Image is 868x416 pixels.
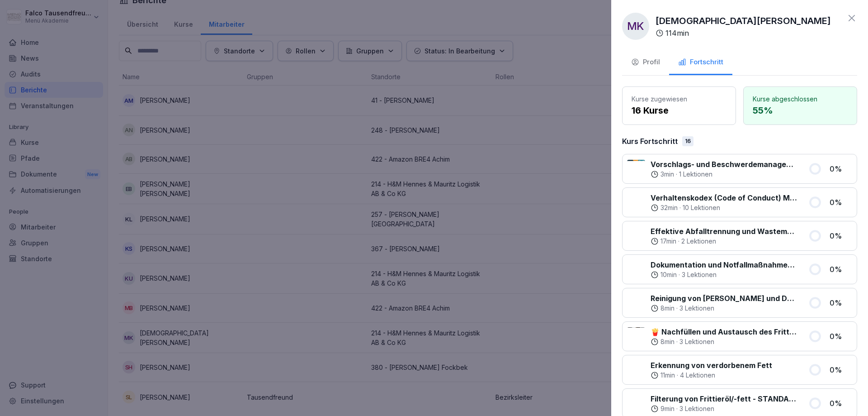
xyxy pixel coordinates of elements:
div: Fortschritt [678,57,723,67]
p: 0 % [830,297,852,308]
p: 3 Lektionen [682,270,717,279]
p: 🍟 Nachfüllen und Austausch des Frittieröl/-fettes [651,326,797,337]
div: · [651,404,797,413]
div: 16 [682,136,693,146]
p: 9 min [660,404,675,413]
div: · [651,203,797,212]
p: Reinigung von [PERSON_NAME] und Dunstabzugshauben [651,293,797,304]
p: 16 Kurse [632,104,726,117]
p: Erkennung von verdorbenem Fett [651,360,772,371]
p: Effektive Abfalltrennung und Wastemanagement im Catering [651,226,797,237]
p: 3 Lektionen [679,337,714,346]
div: Profil [631,57,660,67]
p: 55 % [753,104,848,117]
p: 114 min [665,28,689,38]
div: · [651,237,797,246]
p: 10 Lektionen [683,203,720,212]
p: 10 min [660,270,677,279]
p: 1 Lektionen [679,170,712,179]
p: 0 % [830,197,852,208]
p: Vorschlags- und Beschwerdemanagement bei Menü 2000 [651,159,797,170]
p: Kurse abgeschlossen [753,94,848,104]
p: Verhaltenskodex (Code of Conduct) Menü 2000 [651,192,797,203]
p: 8 min [660,337,675,346]
p: 0 % [830,264,852,275]
p: Filterung von Frittieröl/-fett - STANDARD ohne Vito [651,393,797,404]
button: Profil [622,51,669,75]
p: 0 % [830,364,852,375]
p: 3 Lektionen [679,304,714,313]
p: 4 Lektionen [680,371,715,380]
p: Kurs Fortschritt [622,136,678,147]
button: Fortschritt [669,51,732,75]
div: · [651,304,797,313]
p: 17 min [660,237,676,246]
div: · [651,170,797,179]
p: 0 % [830,331,852,342]
p: 2 Lektionen [681,237,716,246]
p: [DEMOGRAPHIC_DATA][PERSON_NAME] [656,14,831,28]
p: 0 % [830,230,852,241]
p: 32 min [660,203,678,212]
p: 0 % [830,163,852,174]
div: · [651,270,797,279]
p: Kurse zugewiesen [632,94,726,104]
p: 3 Lektionen [679,404,714,413]
p: 11 min [660,371,675,380]
p: 8 min [660,304,675,313]
p: 0 % [830,398,852,409]
p: Dokumentation und Notfallmaßnahmen bei Fritteusen [651,259,797,270]
div: · [651,371,772,380]
div: · [651,337,797,346]
div: MK [622,13,649,40]
p: 3 min [660,170,674,179]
